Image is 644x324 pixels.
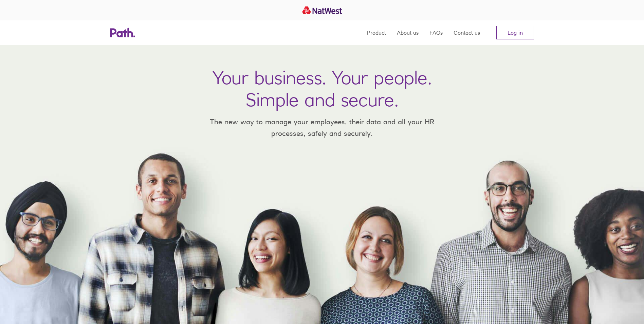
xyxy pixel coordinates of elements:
a: Contact us [454,20,480,45]
a: Product [367,20,386,45]
a: Log in [496,26,534,39]
p: The new way to manage your employees, their data and all your HR processes, safely and securely. [200,116,444,139]
a: FAQs [429,20,443,45]
a: About us [397,20,419,45]
h1: Your business. Your people. Simple and secure. [213,67,432,111]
